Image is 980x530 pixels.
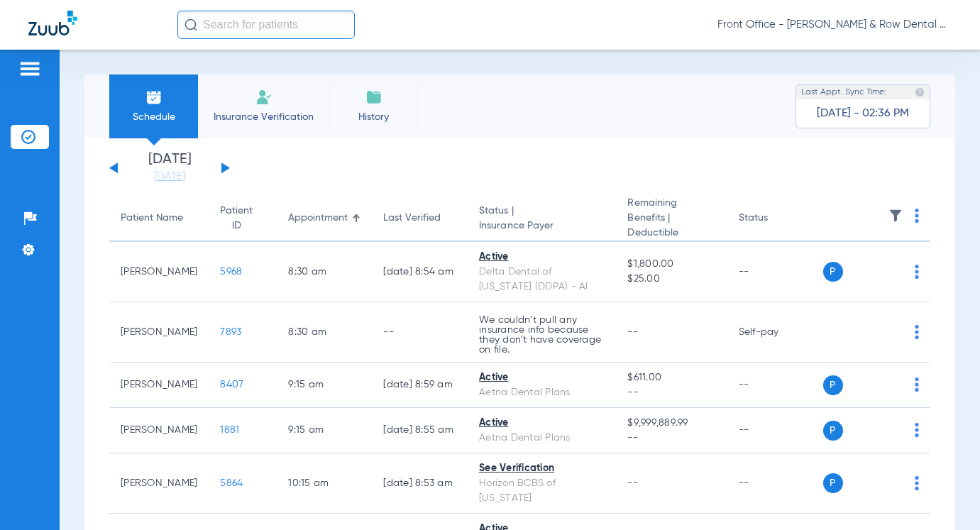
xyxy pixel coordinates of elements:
[479,265,605,294] div: Delta Dental of [US_STATE] (DDPA) - AI
[727,453,823,514] td: --
[185,18,197,31] img: Search Icon
[627,431,715,446] span: --
[365,89,382,106] img: History
[220,380,243,390] span: 8407
[479,431,605,446] div: Aetna Dental Plans
[727,408,823,453] td: --
[479,250,605,265] div: Active
[177,11,355,39] input: Search for patients
[468,196,616,242] th: Status |
[220,327,241,337] span: 7893
[627,478,638,488] span: --
[255,89,272,106] img: Manual Insurance Verification
[727,196,823,242] th: Status
[127,153,212,184] li: [DATE]
[915,265,919,279] img: group-dot-blue.svg
[120,110,187,124] span: Schedule
[479,315,605,355] p: We couldn’t pull any insurance info because they don’t have coverage on file.
[915,209,919,223] img: group-dot-blue.svg
[823,473,843,493] span: P
[18,60,41,77] img: hamburger-icon
[209,110,319,124] span: Insurance Verification
[479,416,605,431] div: Active
[727,363,823,408] td: --
[288,211,360,226] div: Appointment
[727,302,823,363] td: Self-pay
[109,453,209,514] td: [PERSON_NAME]
[220,204,265,233] div: Patient ID
[127,170,212,184] a: [DATE]
[479,476,605,506] div: Horizon BCBS of [US_STATE]
[627,226,715,241] span: Deductible
[479,461,605,476] div: See Verification
[372,408,468,453] td: [DATE] 8:55 AM
[277,453,372,514] td: 10:15 AM
[823,421,843,441] span: P
[915,87,925,97] img: last sync help info
[340,110,407,124] span: History
[627,370,715,385] span: $611.00
[888,209,903,223] img: filter.svg
[28,11,77,35] img: Zuub Logo
[372,302,468,363] td: --
[915,423,919,437] img: group-dot-blue.svg
[121,211,183,226] div: Patient Name
[383,211,456,226] div: Last Verified
[627,327,638,337] span: --
[915,377,919,392] img: group-dot-blue.svg
[915,476,919,490] img: group-dot-blue.svg
[220,204,253,233] div: Patient ID
[277,242,372,302] td: 8:30 AM
[727,242,823,302] td: --
[817,106,909,121] span: [DATE] - 02:36 PM
[109,242,209,302] td: [PERSON_NAME]
[801,85,886,99] span: Last Appt. Sync Time:
[479,370,605,385] div: Active
[220,478,243,488] span: 5864
[823,262,843,282] span: P
[145,89,163,106] img: Schedule
[220,425,239,435] span: 1881
[372,453,468,514] td: [DATE] 8:53 AM
[823,375,843,395] span: P
[479,219,605,233] span: Insurance Payer
[277,302,372,363] td: 8:30 AM
[383,211,441,226] div: Last Verified
[121,211,197,226] div: Patient Name
[372,242,468,302] td: [DATE] 8:54 AM
[616,196,727,242] th: Remaining Benefits |
[627,272,715,287] span: $25.00
[627,257,715,272] span: $1,800.00
[109,363,209,408] td: [PERSON_NAME]
[109,302,209,363] td: [PERSON_NAME]
[277,408,372,453] td: 9:15 AM
[627,416,715,431] span: $9,999,889.99
[277,363,372,408] td: 9:15 AM
[109,408,209,453] td: [PERSON_NAME]
[627,385,715,400] span: --
[220,267,242,277] span: 5968
[288,211,348,226] div: Appointment
[915,325,919,339] img: group-dot-blue.svg
[479,385,605,400] div: Aetna Dental Plans
[717,18,952,32] span: Front Office - [PERSON_NAME] & Row Dental Group
[372,363,468,408] td: [DATE] 8:59 AM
